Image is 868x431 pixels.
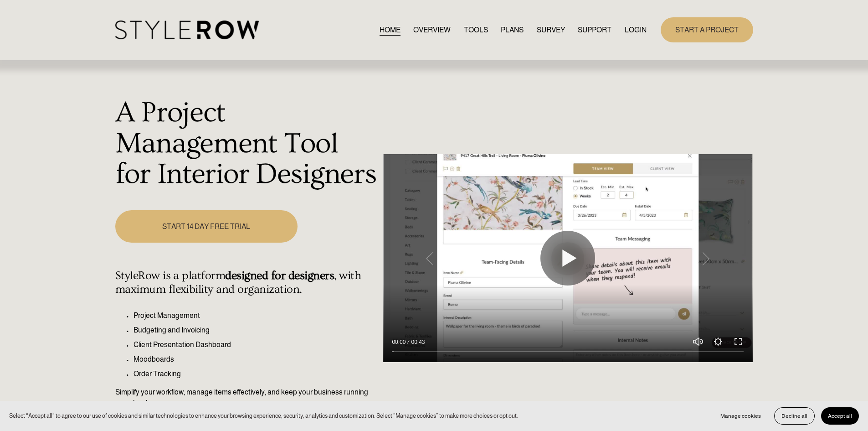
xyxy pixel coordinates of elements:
[225,269,334,282] strong: designed for designers
[537,24,565,36] a: SURVEY
[501,24,524,36] a: PLANS
[720,413,761,419] span: Manage cookies
[828,413,852,419] span: Accept all
[781,413,807,419] span: Decline all
[774,407,815,425] button: Decline all
[115,21,259,39] img: StyleRow
[413,24,451,36] a: OVERVIEW
[464,24,488,36] a: TOOLS
[821,407,859,425] button: Accept all
[578,24,611,36] a: folder dropdown
[392,348,744,355] input: Seek
[578,25,611,36] span: SUPPORT
[408,338,427,347] div: Duration
[9,411,518,420] p: Select “Accept all” to agree to our use of cookies and similar technologies to enhance your brows...
[661,17,753,42] a: START A PROJECT
[115,210,298,243] a: START 14 DAY FREE TRIAL
[714,407,768,425] button: Manage cookies
[380,24,401,36] a: HOME
[625,24,647,36] a: LOGIN
[134,310,378,321] p: Project Management
[115,98,378,190] h1: A Project Management Tool for Interior Designers
[134,369,378,379] p: Order Tracking
[115,269,378,296] h4: StyleRow is a platform , with maximum flexibility and organization.
[115,387,378,409] p: Simplify your workflow, manage items effectively, and keep your business running seamlessly.
[134,354,378,365] p: Moodboards
[540,231,595,286] button: Play
[134,339,378,350] p: Client Presentation Dashboard
[392,338,408,347] div: Current time
[134,325,378,336] p: Budgeting and Invoicing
